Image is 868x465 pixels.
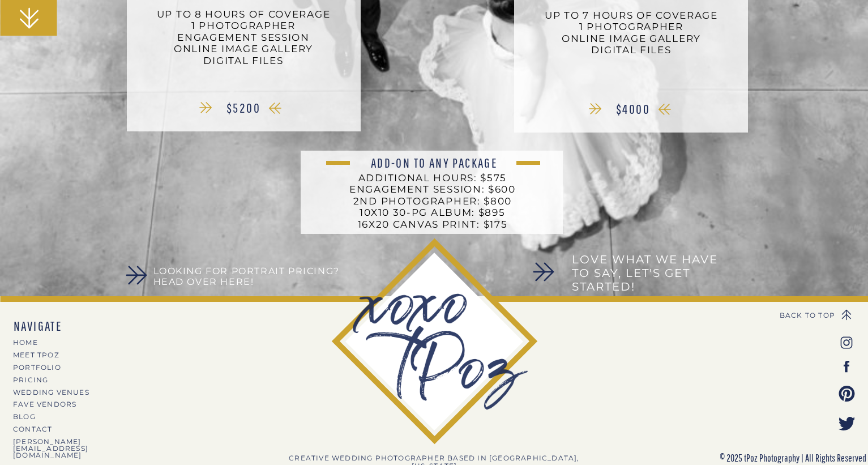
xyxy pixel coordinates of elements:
a: Fave Vendors [13,401,112,407]
nav: $5200 [209,101,278,125]
p: up to 7 hours of coverage 1 photographer online image gallery digital files [518,10,746,74]
h3: Add-On to any package [340,156,529,169]
a: Looking for Portrait Pricing? Head over here! [153,266,354,289]
a: BACK TO TOP [764,312,835,319]
nav: NAVIGATE [14,319,112,333]
a: LOVE WHAT WE HAVE TO SAY, LET'S GET STARTED! [572,253,726,297]
p: up to 8 hours of coverage 1 photographer engagement session online image gallery digital files [130,8,358,73]
a: MEET tPoz [13,352,112,358]
nav: $4000 [599,102,668,126]
a: CONTACT [13,426,139,432]
a: BLOG [13,413,112,420]
p: Additional Hours: $575 Engagement Session: $600 2nd Photographer: $800 10x10 30-pg album: $895 16... [319,172,547,237]
a: PRICING [13,377,112,383]
p: © 2025 tPoz Photography | All Rights Reserved [718,448,866,465]
a: HOME [13,339,112,345]
a: [PERSON_NAME][EMAIL_ADDRESS][DOMAIN_NAME] [13,438,139,445]
a: PORTFOLIO [13,364,112,370]
h3: Creative wedding photographer Based in [GEOGRAPHIC_DATA], [US_STATE] [270,454,600,462]
a: Wedding Venues [13,389,112,395]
